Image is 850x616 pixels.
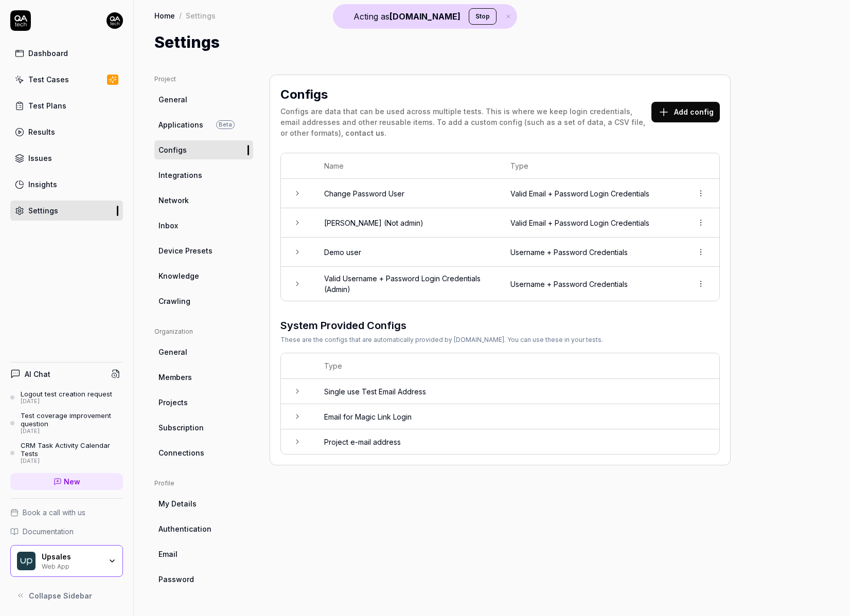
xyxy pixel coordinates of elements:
a: Authentication [154,519,253,538]
a: ApplicationsBeta [154,115,253,134]
a: CRM Task Activity Calendar Tests[DATE] [10,441,123,465]
a: Home [154,10,175,21]
td: Valid Username + Password Login Credentials (Admin) [314,267,500,301]
a: Network [154,191,253,210]
td: Single use Test Email Address [314,379,719,404]
a: General [154,342,253,361]
a: Test coverage improvement question[DATE] [10,411,123,435]
span: Crawling [158,296,190,306]
a: Email [154,545,253,564]
a: Issues [10,148,123,168]
a: Knowledge [154,266,253,285]
span: General [158,94,187,105]
span: Book a call with us [23,507,85,518]
a: Device Presets [154,241,253,260]
div: CRM Task Activity Calendar Tests [21,441,123,458]
span: Device Presets [158,245,213,256]
td: Username + Password Credentials [500,267,682,301]
a: New [10,473,123,490]
div: These are the configs that are automatically provided by [DOMAIN_NAME]. You can use these in your... [280,335,603,345]
a: Settings [10,201,123,221]
a: Test Cases [10,69,123,89]
a: My Details [154,494,253,513]
a: Inbox [154,216,253,235]
span: Knowledge [158,270,199,281]
a: Integrations [154,166,253,185]
td: Email for Magic Link Login [314,404,719,429]
a: contact us [345,129,384,137]
span: Configs [158,144,187,155]
th: Type [314,353,719,379]
div: Logout test creation request [21,390,112,398]
span: Projects [158,397,188,408]
a: Members [154,368,253,387]
div: Test Plans [28,100,66,111]
div: Insights [28,179,57,190]
td: Valid Email + Password Login Credentials [500,208,682,238]
div: / [179,10,182,21]
a: Logout test creation request[DATE] [10,390,123,405]
a: Projects [154,393,253,412]
div: Project [154,75,253,84]
a: Test Plans [10,96,123,116]
span: Network [158,195,189,206]
span: Subscription [158,422,204,433]
span: My Details [158,498,197,509]
a: Configs [154,140,253,159]
span: New [64,476,80,487]
a: Connections [154,443,253,462]
a: General [154,90,253,109]
span: Integrations [158,170,202,180]
span: Applications [158,119,203,130]
div: Test Cases [28,74,69,85]
div: Web App [42,561,101,570]
a: Subscription [154,418,253,437]
div: Settings [186,10,216,21]
img: 7ccf6c19-61ad-4a6c-8811-018b02a1b829.jpg [107,12,123,29]
div: Test coverage improvement question [21,411,123,428]
img: Upsales Logo [17,552,36,570]
span: Beta [216,120,235,129]
h3: System Provided Configs [280,318,603,333]
th: Name [314,153,500,179]
button: Upsales LogoUpsalesWeb App [10,545,123,577]
button: Collapse Sidebar [10,585,123,606]
td: Valid Email + Password Login Credentials [500,179,682,208]
h4: AI Chat [25,369,50,379]
a: Documentation [10,526,123,537]
div: Organization [154,327,253,336]
td: [PERSON_NAME] (Not admin) [314,208,500,238]
a: Results [10,122,123,142]
h1: Settings [154,31,220,54]
div: Dashboard [28,48,68,59]
div: [DATE] [21,428,123,435]
div: [DATE] [21,398,112,405]
div: Settings [28,205,58,216]
a: Dashboard [10,43,123,63]
button: Stop [469,8,497,25]
td: Demo user [314,238,500,267]
button: Add config [651,102,720,122]
a: Book a call with us [10,507,123,518]
div: Profile [154,479,253,488]
div: Results [28,126,55,137]
div: Upsales [42,552,101,561]
a: Crawling [154,292,253,311]
td: Username + Password Credentials [500,238,682,267]
td: Project e-mail address [314,429,719,454]
span: Inbox [158,220,178,231]
span: Password [158,574,194,585]
span: Documentation [23,526,74,537]
h2: Configs [280,85,328,104]
span: Connections [158,447,204,458]
span: Authentication [158,523,211,534]
th: Type [500,153,682,179]
div: Configs are data that can be used across multiple tests. This is where we keep login credentials,... [280,106,651,138]
td: Change Password User [314,179,500,208]
span: Members [158,372,192,383]
div: Issues [28,153,52,164]
span: Collapse Sidebar [29,590,92,601]
div: [DATE] [21,458,123,465]
span: Email [158,549,178,559]
a: Insights [10,174,123,194]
